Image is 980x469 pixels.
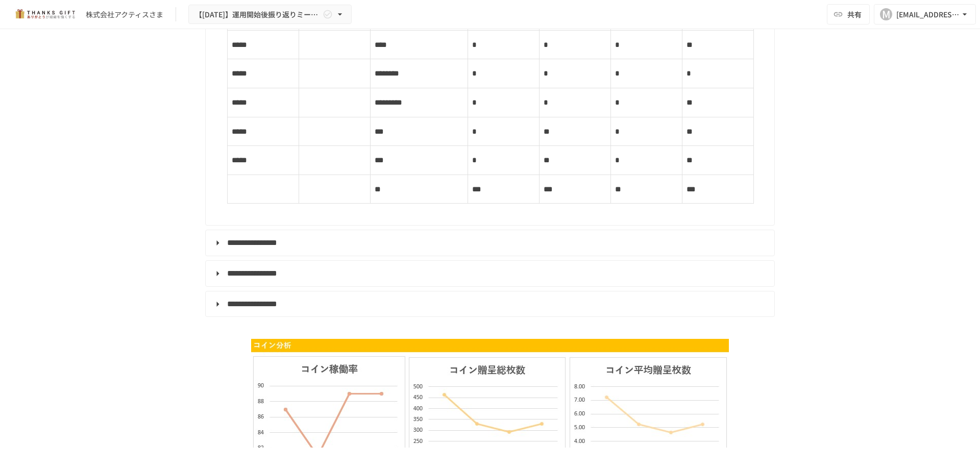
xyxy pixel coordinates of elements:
[86,9,163,20] div: 株式会社アクティスさま
[896,8,960,21] div: [EMAIL_ADDRESS][PERSON_NAME][DOMAIN_NAME]
[195,8,321,21] span: 【[DATE]】運用開始後振り返りミーティング
[880,8,892,20] div: M
[874,4,976,24] button: M[EMAIL_ADDRESS][PERSON_NAME][DOMAIN_NAME]
[827,4,870,24] button: 共有
[188,5,352,24] button: 【[DATE]】運用開始後振り返りミーティング
[847,9,862,20] span: 共有
[12,6,78,22] img: mMP1OxWUAhQbsRWCurg7vIHe5HqDpP7qZo7fRoNLXQh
